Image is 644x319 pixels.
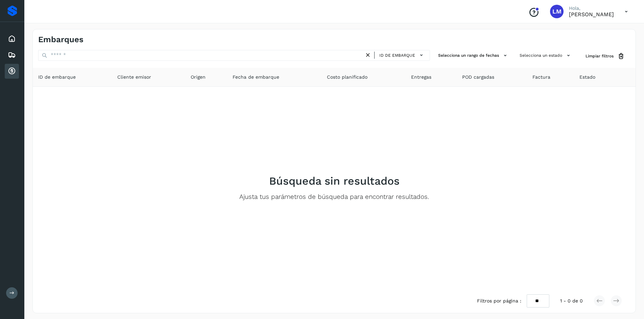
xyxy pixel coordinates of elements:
[5,48,19,62] div: Embarques
[435,50,511,61] button: Selecciona un rango de fechas
[462,74,494,81] span: POD cargadas
[269,175,400,187] h2: Búsqueda sin resultados
[580,50,630,62] button: Limpiar filtros
[569,11,614,18] p: Lilia Mercado Morales
[560,297,583,304] span: 1 - 0 de 0
[233,74,279,81] span: Fecha de embarque
[5,31,19,46] div: Inicio
[586,53,614,59] span: Limpiar filtros
[517,50,575,61] button: Selecciona un estado
[38,35,84,45] h4: Embarques
[38,74,76,81] span: ID de embarque
[569,5,614,11] p: Hola,
[411,74,431,81] span: Entregas
[377,50,427,60] button: ID de embarque
[117,74,151,81] span: Cliente emisor
[327,74,367,81] span: Costo planificado
[477,297,521,304] span: Filtros por página :
[239,193,429,201] p: Ajusta tus parámetros de búsqueda para encontrar resultados.
[379,52,415,58] span: ID de embarque
[191,74,206,81] span: Origen
[532,74,550,81] span: Factura
[5,64,19,79] div: Cuentas por cobrar
[579,74,595,81] span: Estado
